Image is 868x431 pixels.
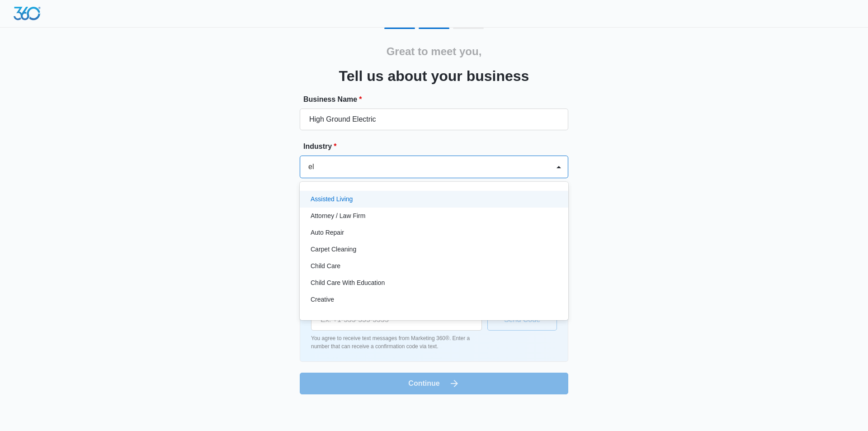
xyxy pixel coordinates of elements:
p: Creative [311,295,334,304]
p: Attorney / Law Firm [311,211,365,221]
label: Industry [303,141,572,152]
h2: Great to meet you, [387,43,482,60]
input: e.g. Jane's Plumbing [300,109,568,130]
p: Assisted Living [311,194,353,204]
p: You agree to receive text messages from Marketing 360®. Enter a number that can receive a confirm... [311,334,482,350]
p: Carpet Cleaning [311,245,356,254]
p: Child Care With Education [311,278,385,288]
p: Dance Studio [311,312,349,321]
label: Business Name [303,94,572,105]
p: Auto Repair [311,228,344,237]
p: Child Care [311,261,340,271]
h3: Tell us about your business [339,65,529,87]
